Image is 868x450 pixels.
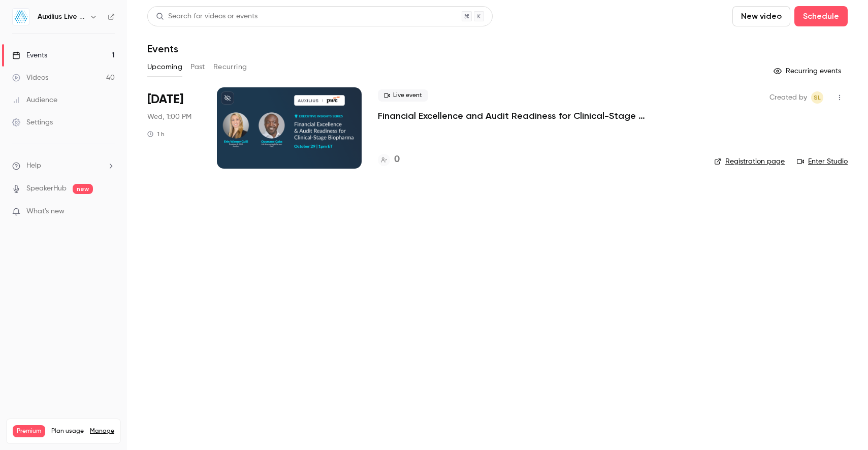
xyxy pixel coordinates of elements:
[814,91,821,104] span: SL
[26,183,67,194] a: SpeakerHub
[147,130,165,138] div: 1 h
[13,9,29,25] img: Auxilius Live Sessions
[378,153,400,167] a: 0
[12,160,115,171] li: help-dropdown-opener
[156,11,258,22] div: Search for videos or events
[811,91,823,104] span: Sharon Langan
[12,73,48,83] div: Videos
[797,156,848,167] a: Enter Studio
[378,89,428,102] span: Live event
[147,91,183,108] span: [DATE]
[147,87,201,169] div: Oct 29 Wed, 1:00 PM (America/New York)
[732,6,790,26] button: New video
[769,63,848,79] button: Recurring events
[73,184,93,194] span: new
[147,43,178,55] h1: Events
[147,59,182,75] button: Upcoming
[769,91,807,104] span: Created by
[378,110,683,122] a: Financial Excellence and Audit Readiness for Clinical-Stage Biopharma
[90,427,114,435] a: Manage
[51,427,84,435] span: Plan usage
[794,6,848,26] button: Schedule
[394,153,400,167] h4: 0
[12,50,47,60] div: Events
[13,425,45,437] span: Premium
[38,12,85,22] h6: Auxilius Live Sessions
[190,59,205,75] button: Past
[12,117,53,127] div: Settings
[714,156,785,167] a: Registration page
[12,95,57,105] div: Audience
[26,160,41,171] span: Help
[147,112,191,122] span: Wed, 1:00 PM
[26,206,65,217] span: What's new
[213,59,247,75] button: Recurring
